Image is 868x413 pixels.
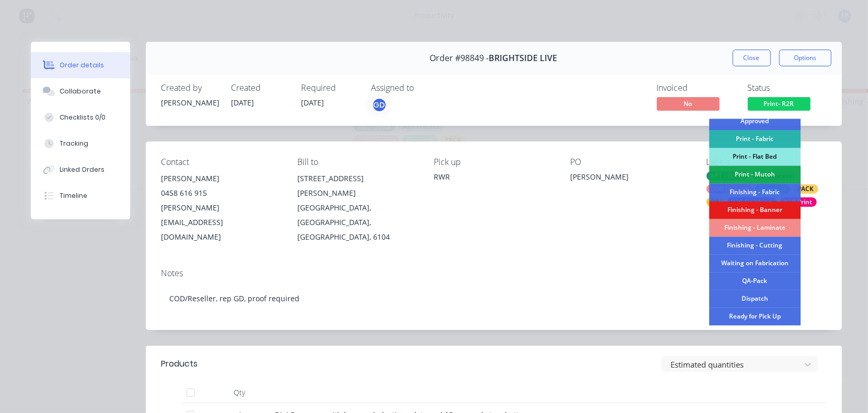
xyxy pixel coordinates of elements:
div: Bill to [297,157,417,167]
button: GD [372,97,387,113]
div: Status [748,83,826,93]
div: Products [161,358,198,370]
div: Finishing - Laminate [709,219,801,237]
button: Linked Orders [31,157,130,183]
div: Contact [161,157,281,167]
div: Order details [60,61,104,70]
span: Print- R2R [748,97,811,110]
div: Checklists 0/0 [60,113,106,122]
button: Timeline [31,183,130,209]
div: Qty [209,382,271,403]
div: [PERSON_NAME] [161,97,219,108]
div: QA-Pack [709,273,801,290]
span: No [657,97,720,110]
button: Tracking [31,131,130,157]
div: Pick up [434,157,553,167]
div: Timeline [60,191,87,200]
div: Approved [709,113,801,131]
div: [PERSON_NAME]0458 616 915[PERSON_NAME][EMAIL_ADDRESS][DOMAIN_NAME] [161,171,281,244]
div: [STREET_ADDRESS][PERSON_NAME] [297,171,417,200]
div: Print - Fabric [709,131,801,148]
div: RWR [434,171,553,182]
button: Order details [31,52,130,78]
span: [DATE] [302,98,325,108]
div: Labels [707,157,826,167]
div: Invoiced [657,83,735,93]
div: Waiting on Fabrication [709,255,801,273]
button: Close [733,50,771,66]
div: Ready for Pick Up [709,308,801,326]
div: Linked Orders [60,165,105,174]
div: [PERSON_NAME] [570,171,690,186]
div: COD/Reseller, rep GD, proof required [161,282,826,314]
div: Finishing - Cutting [709,237,801,255]
div: [PERSON_NAME] [161,171,281,186]
div: Required [302,83,359,93]
div: Created by [161,83,219,93]
div: Created [232,83,289,93]
div: Print - Mutoh [709,166,801,184]
div: [STREET_ADDRESS][PERSON_NAME][GEOGRAPHIC_DATA], [GEOGRAPHIC_DATA], [GEOGRAPHIC_DATA], 6104 [297,171,417,244]
div: 0458 616 915 [161,186,281,200]
div: ART - Proof [707,171,748,181]
span: BRIGHTSIDE LIVE [489,53,558,63]
div: Finishing - Fabric [709,184,801,202]
button: Checklists 0/0 [31,104,130,131]
div: COD Unpaid [707,184,751,194]
div: [PERSON_NAME][EMAIL_ADDRESS][DOMAIN_NAME] [161,200,281,244]
div: Finishing - Banner [709,202,801,219]
div: PACK [794,184,818,194]
span: [DATE] [232,98,254,108]
div: Notes [161,268,826,278]
div: [GEOGRAPHIC_DATA], [GEOGRAPHIC_DATA], [GEOGRAPHIC_DATA], 6104 [297,200,417,244]
div: Tracking [60,139,88,148]
button: Print- R2R [748,97,811,113]
button: Collaborate [31,78,130,104]
div: Assigned to [372,83,476,93]
div: QA [707,197,724,207]
button: Options [779,50,831,66]
div: Print - Flat Bed [709,148,801,166]
div: Collaborate [60,87,101,96]
span: Order #98849 - [430,53,489,63]
div: Dispatch [709,290,801,308]
div: PO [570,157,690,167]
